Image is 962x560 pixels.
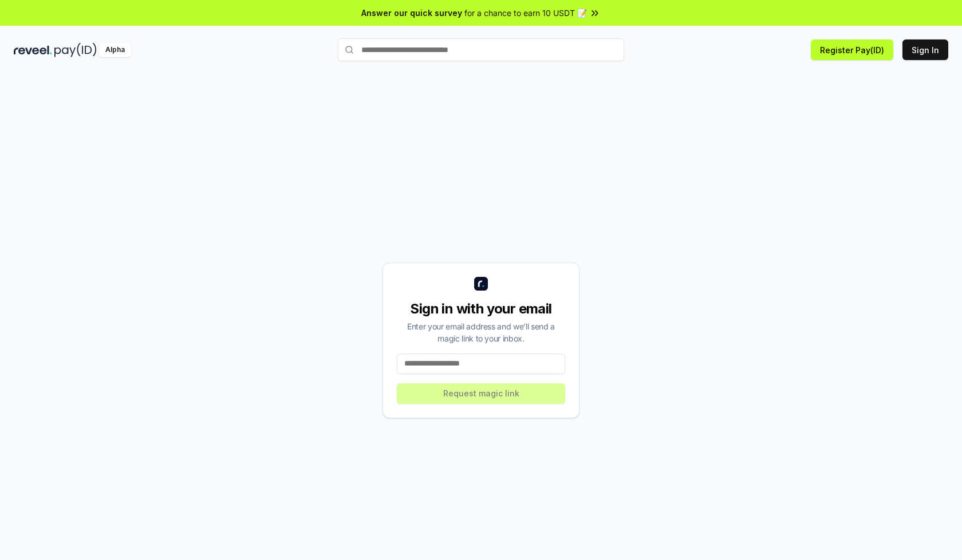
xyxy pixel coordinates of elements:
div: Alpha [99,43,131,57]
div: Enter your email address and we’ll send a magic link to your inbox. [397,320,565,344]
span: for a chance to earn 10 USDT 📝 [464,7,587,19]
img: reveel_dark [14,43,52,57]
img: pay_id [54,43,97,57]
img: logo_small [474,277,488,291]
span: Answer our quick survey [361,7,462,19]
button: Register Pay(ID) [811,39,893,60]
div: Sign in with your email [397,300,565,318]
button: Sign In [902,39,948,60]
